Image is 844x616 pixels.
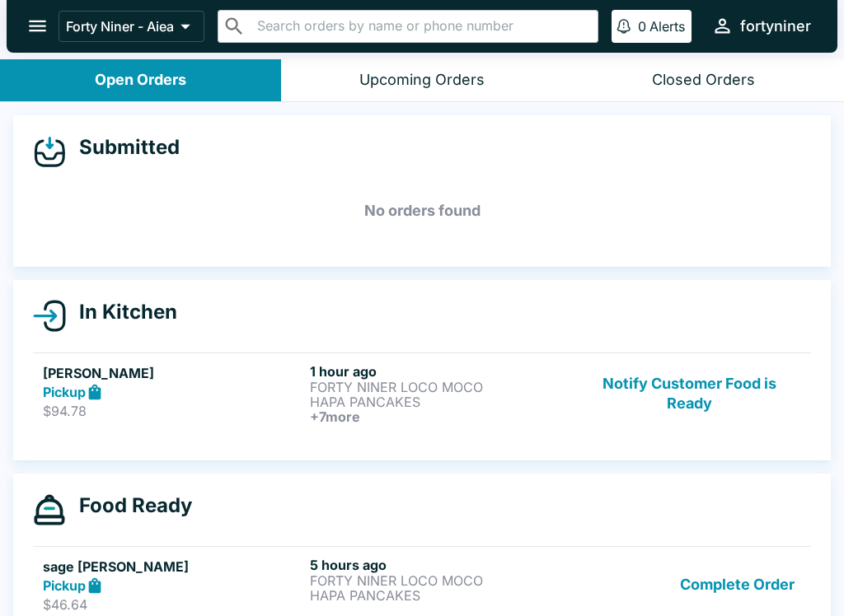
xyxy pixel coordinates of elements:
button: Notify Customer Food is Ready [578,363,801,424]
h4: In Kitchen [66,300,177,324]
p: HAPA PANCAKES [310,394,570,409]
div: fortyniner [740,16,811,36]
p: $46.64 [43,596,303,613]
p: $94.78 [43,403,303,419]
div: Upcoming Orders [359,71,485,90]
h6: 5 hours ago [310,557,570,573]
p: HAPA PANCAKES [310,588,570,603]
p: FORTY NINER LOCO MOCO [310,380,570,394]
h5: No orders found [33,181,811,240]
p: 0 [638,18,646,35]
a: [PERSON_NAME]Pickup$94.781 hour agoFORTY NINER LOCO MOCOHAPA PANCAKES+7moreNotify Customer Food i... [33,352,811,434]
strong: Pickup [43,384,86,400]
h5: sage [PERSON_NAME] [43,557,303,576]
h4: Submitted [66,135,180,160]
h6: 1 hour ago [310,363,570,380]
h4: Food Ready [66,493,192,518]
button: Forty Niner - Aiea [59,11,204,42]
p: FORTY NINER LOCO MOCO [310,573,570,588]
button: open drawer [16,5,59,47]
h5: [PERSON_NAME] [43,363,303,383]
strong: Pickup [43,577,86,594]
div: Closed Orders [652,71,755,90]
button: fortyniner [705,8,818,44]
h6: + 7 more [310,409,570,424]
p: Alerts [649,18,685,35]
div: Open Orders [95,71,186,90]
button: Complete Order [673,557,801,614]
p: Forty Niner - Aiea [66,18,174,35]
input: Search orders by name or phone number [252,15,591,38]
